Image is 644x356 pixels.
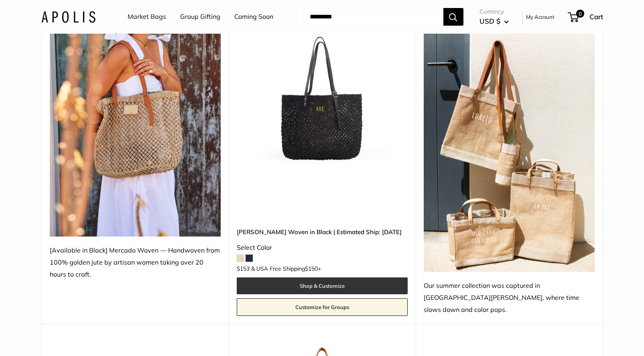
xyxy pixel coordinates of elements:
[479,6,509,17] span: Currency
[237,277,408,294] a: Shop & Customize
[576,10,584,18] span: 0
[237,227,408,237] a: [PERSON_NAME] Woven in Black | Estimated Ship: [DATE]
[237,298,408,316] a: Customize for Groups
[128,11,166,23] a: Market Bags
[50,245,221,281] div: [Available in Black] Mercado Woven — Handwoven from 100% golden jute by artisan women taking over...
[424,280,595,316] div: Our summer collection was captured in [GEOGRAPHIC_DATA][PERSON_NAME], where time slows down and c...
[251,266,321,271] span: & USA Free Shipping +
[50,9,221,237] img: [Available in Black] Mercado Woven — Handwoven from 100% golden jute by artisan women taking over...
[41,11,95,22] img: Apolis
[303,8,443,26] input: Search...
[479,17,500,25] span: USD $
[479,15,509,28] button: USD $
[237,265,250,272] span: $153
[589,12,603,21] span: Cart
[237,9,408,180] img: Mercado Woven in Black | Estimated Ship: Oct. 19th
[237,9,408,180] a: Mercado Woven in Black | Estimated Ship: Oct. 19thMercado Woven in Black | Estimated Ship: Oct. 19th
[305,265,318,272] span: $150
[569,10,603,23] a: 0 Cart
[234,11,273,23] a: Coming Soon
[237,242,408,254] div: Select Color
[526,12,555,22] a: My Account
[424,9,595,272] img: Our summer collection was captured in Todos Santos, where time slows down and color pops.
[443,8,463,26] button: Search
[180,11,220,23] a: Group Gifting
